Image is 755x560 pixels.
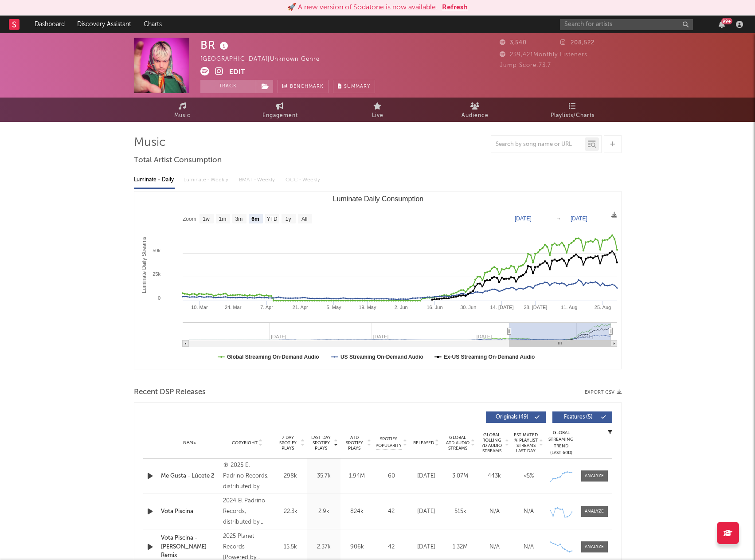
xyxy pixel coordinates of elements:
[524,305,547,310] text: 28. [DATE]
[153,271,160,277] text: 25k
[309,435,333,451] span: Last Day Spotify Plays
[480,543,509,552] div: N/A
[200,54,330,65] div: [GEOGRAPHIC_DATA] | Unknown Genre
[480,507,509,516] div: N/A
[413,440,434,446] span: Released
[721,18,732,24] div: 99 +
[376,507,407,516] div: 42
[719,21,725,28] button: 99+
[500,52,587,58] span: 239,421 Monthly Listeners
[232,440,258,446] span: Copyright
[343,507,372,516] div: 824k
[290,82,324,92] span: Benchmark
[134,98,231,122] a: Music
[329,98,426,122] a: Live
[376,472,407,481] div: 60
[376,543,407,552] div: 42
[134,155,222,166] span: Total Artist Consumption
[276,435,300,451] span: 7 Day Spotify Plays
[514,543,544,552] div: N/A
[462,110,489,121] span: Audience
[28,16,71,33] a: Dashboard
[343,543,372,552] div: 906k
[524,98,622,122] a: Playlists/Charts
[491,141,585,148] input: Search by song name or URL
[229,67,245,78] button: Edit
[161,534,219,560] div: Vota Piscina - [PERSON_NAME] Remix
[500,63,551,68] span: Jump Score: 73.7
[276,472,305,481] div: 298k
[191,305,208,310] text: 10. Mar
[71,16,137,33] a: Discovery Assistant
[251,216,259,222] text: 6m
[157,295,160,301] text: 0
[153,248,160,253] text: 50k
[343,435,366,451] span: ATD Spotify Plays
[287,2,438,13] div: 🚀 A new version of Sodatone is now available.
[200,38,231,52] div: BR
[161,439,219,446] div: Name
[594,305,610,310] text: 25. Aug
[278,80,329,93] a: Benchmark
[514,507,544,516] div: N/A
[560,19,693,30] input: Search for artists
[492,415,532,420] span: Originals ( 49 )
[548,430,575,456] div: Global Streaming Trend (Last 60D)
[514,472,544,481] div: <5%
[443,354,535,360] text: Ex-US Streaming On-Demand Audio
[262,110,298,121] span: Engagement
[134,387,206,398] span: Recent DSP Releases
[134,192,622,369] svg: Luminate Daily Consumption
[227,354,319,360] text: Global Streaming On-Demand Audio
[446,472,475,481] div: 3.07M
[558,415,599,420] span: Features ( 5 )
[552,411,612,423] button: Features(5)
[161,507,219,516] div: Vota Piscina
[426,305,442,310] text: 16. Jun
[333,195,423,203] text: Luminate Daily Consumption
[556,215,561,222] text: →
[411,543,441,552] div: [DATE]
[446,507,475,516] div: 515k
[266,216,277,222] text: YTD
[174,110,191,121] span: Music
[235,216,243,222] text: 3m
[446,435,470,451] span: Global ATD Audio Streams
[561,305,577,310] text: 11. Aug
[571,215,587,222] text: [DATE]
[225,305,242,310] text: 24. Mar
[203,216,210,222] text: 1w
[426,98,524,122] a: Audience
[183,216,196,222] text: Zoom
[514,432,538,454] span: Estimated % Playlist Streams Last Day
[309,543,338,552] div: 2.37k
[276,507,305,516] div: 22.3k
[490,305,513,310] text: 14. [DATE]
[333,80,375,93] button: Summary
[376,436,402,449] span: Spotify Popularity
[515,215,532,222] text: [DATE]
[446,543,475,552] div: 1.32M
[137,16,168,33] a: Charts
[411,507,441,516] div: [DATE]
[340,354,423,360] text: US Streaming On-Demand Audio
[301,216,307,222] text: All
[480,432,504,454] span: Global Rolling 7D Audio Streams
[292,305,308,310] text: 21. Apr
[276,543,305,552] div: 15.5k
[442,2,468,13] button: Refresh
[372,110,383,121] span: Live
[343,472,372,481] div: 1.94M
[551,110,595,121] span: Playlists/Charts
[411,472,441,481] div: [DATE]
[161,472,219,481] a: Me Gusta - Lúcete 2
[309,472,338,481] div: 35.7k
[486,411,546,423] button: Originals(49)
[500,40,527,46] span: 3,540
[141,237,147,293] text: Luminate Daily Streams
[460,305,476,310] text: 30. Jun
[219,216,226,222] text: 1m
[309,507,338,516] div: 2.9k
[560,40,595,46] span: 208,522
